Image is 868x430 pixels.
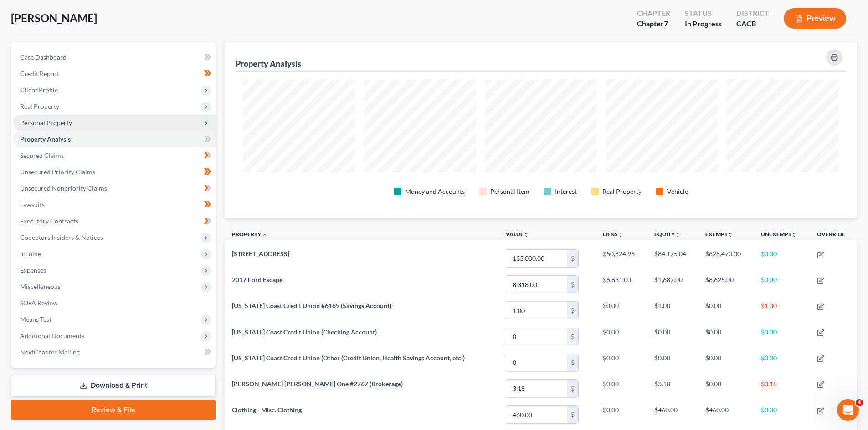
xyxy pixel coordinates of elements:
div: Property Analysis [236,58,301,69]
span: Credit Report [20,70,59,77]
span: Case Dashboard [20,53,67,61]
td: $0.00 [698,375,754,401]
td: $0.00 [596,375,647,401]
td: $0.00 [754,324,810,349]
a: Equityunfold_more [654,231,680,238]
td: $6,631.00 [596,272,647,298]
span: Unsecured Priority Claims [20,168,95,176]
span: [PERSON_NAME] [11,11,97,25]
span: Executory Contracts [20,217,78,225]
span: Means Test [20,315,51,323]
td: $0.00 [596,324,647,349]
td: $3.18 [647,375,699,401]
span: 7 [664,19,668,28]
span: SOFA Review [20,299,58,307]
span: Additional Documents [20,332,84,339]
i: expand_less [262,232,267,238]
div: In Progress [685,19,722,29]
a: Unsecured Nonpriority Claims [13,180,216,197]
i: unfold_more [618,232,623,238]
td: $460.00 [647,401,699,427]
div: $ [567,328,578,345]
td: $1,687.00 [647,272,699,298]
span: Income [20,250,41,258]
input: 0.00 [506,354,567,371]
span: Codebtors Insiders & Notices [20,233,103,241]
a: SOFA Review [13,295,216,311]
a: Review & File [11,400,216,420]
div: $ [567,302,578,319]
td: $0.00 [647,349,699,375]
a: Property expand_less [232,231,267,238]
input: 0.00 [506,276,567,293]
div: Interest [555,187,577,196]
span: [PERSON_NAME] [PERSON_NAME] One #2767 (Brokerage) [232,380,403,388]
td: $50,824.96 [596,245,647,271]
td: $1.00 [647,298,699,324]
td: $3.18 [754,375,810,401]
span: [US_STATE] Coast Credit Union (Other (Credit Union, Health Savings Account, etc)) [232,354,465,362]
span: Real Property [20,102,59,110]
i: unfold_more [675,232,680,238]
iframe: Intercom live chat [837,399,859,421]
span: Miscellaneous [20,283,61,290]
div: Chapter [637,19,670,29]
div: Chapter [637,8,670,19]
td: $0.00 [596,401,647,427]
td: $0.00 [698,298,754,324]
div: $ [567,406,578,423]
td: $0.00 [596,298,647,324]
span: [US_STATE] Coast Credit Union #6169 (Savings Account) [232,302,391,309]
div: Vehicle [667,187,688,196]
td: $0.00 [698,349,754,375]
a: Unsecured Priority Claims [13,164,216,180]
a: Executory Contracts [13,213,216,229]
div: Personal Item [490,187,529,196]
td: $84,175.04 [647,245,699,271]
td: $0.00 [754,272,810,298]
button: Preview [784,8,846,29]
span: NextChapter Mailing [20,348,80,356]
span: Expenses [20,266,46,274]
div: $ [567,250,578,267]
td: $0.00 [698,324,754,349]
td: $0.00 [596,349,647,375]
span: Lawsuits [20,201,45,208]
div: District [736,8,769,19]
td: $0.00 [754,401,810,427]
input: 0.00 [506,328,567,345]
a: Credit Report [13,66,216,82]
span: Client Profile [20,86,58,94]
td: $628,470.00 [698,245,754,271]
td: $0.00 [754,349,810,375]
a: Unexemptunfold_more [761,231,797,238]
td: $0.00 [647,324,699,349]
a: Valueunfold_more [506,231,529,238]
div: $ [567,276,578,293]
td: $460.00 [698,401,754,427]
span: 4 [856,399,863,406]
a: NextChapter Mailing [13,344,216,360]
input: 0.00 [506,250,567,267]
span: Unsecured Nonpriority Claims [20,184,107,192]
td: $0.00 [754,245,810,271]
div: Real Property [602,187,642,196]
a: Exemptunfold_more [705,231,733,238]
div: $ [567,354,578,371]
input: 0.00 [506,302,567,319]
a: Secured Claims [13,147,216,164]
input: 0.00 [506,406,567,423]
div: $ [567,380,578,397]
a: Lawsuits [13,197,216,213]
span: [US_STATE] Coast Credit Union (Checking Account) [232,328,377,336]
i: unfold_more [728,232,733,238]
a: Download & Print [11,375,216,396]
span: Property Analysis [20,135,71,143]
input: 0.00 [506,380,567,397]
div: Status [685,8,722,19]
th: Override [810,225,857,246]
div: CACB [736,19,769,29]
i: unfold_more [524,232,529,238]
a: Case Dashboard [13,49,216,66]
td: $1.00 [754,298,810,324]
